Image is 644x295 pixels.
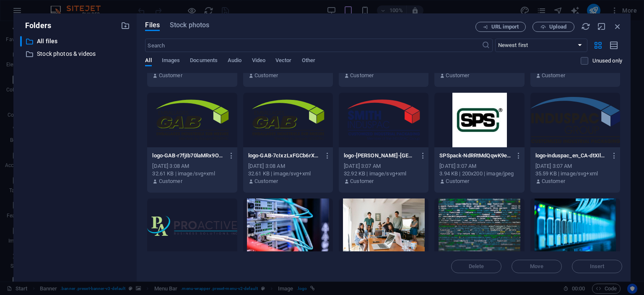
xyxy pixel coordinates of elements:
span: Images [162,55,180,67]
p: Customer [350,72,374,79]
p: logo-GAB-7cIxzLxFGCb6rXfKOYAkNw.svg [248,152,320,159]
div: 32.61 KB | image/svg+xml [152,170,232,178]
span: Stock photos [170,20,209,30]
div: [DATE] 3:07 AM [344,162,423,170]
span: Documents [190,55,218,67]
div: [DATE] 3:08 AM [248,162,328,170]
p: Customer [446,178,469,185]
i: Reload [581,22,590,31]
span: Files [145,20,160,30]
p: Stock photos & videos [37,49,115,59]
p: Customer [542,72,565,79]
div: 3.94 KB | 200x200 | image/jpeg [439,170,519,178]
i: Close [613,22,622,31]
div: 32.61 KB | image/svg+xml [248,170,328,178]
div: [DATE] 3:08 AM [152,162,232,170]
span: Video [252,55,265,67]
span: Upload [549,24,566,29]
div: ​ [20,36,22,47]
div: 32.92 KB | image/svg+xml [344,170,423,178]
span: All [145,55,151,67]
span: Audio [228,55,241,67]
span: Vector [275,55,292,67]
div: [DATE] 3:07 AM [439,162,519,170]
i: Create new folder [121,21,130,30]
span: Other [302,55,315,67]
i: Minimize [597,22,606,31]
button: URL import [475,22,526,32]
p: Customer [542,178,565,185]
div: [DATE] 3:07 AM [535,162,615,170]
p: logo-induspac_en_CA-dtXIlAYm3D-fBikI9iSiQg.svg [535,152,608,159]
input: Search [145,39,481,52]
div: Stock photos & videos [20,49,130,59]
p: Customer [159,72,182,79]
p: Displays only files that are not in use on the website. Files added during this session can still... [592,57,622,65]
p: Customer [159,178,182,185]
p: Customer [254,72,278,79]
p: SPSpack-NdRRtMdQqwK9eo12UkcU6g.jpg [439,152,512,159]
p: logo-GAB-r7fjIb70laMRx9O2A7l-vw.svg [152,152,224,159]
p: Folders [20,20,51,31]
p: Customer [446,72,469,79]
div: 35.59 KB | image/svg+xml [535,170,615,178]
p: Customer [350,178,374,185]
span: URL import [491,24,519,29]
p: Customer [254,178,278,185]
p: All files [37,37,115,46]
p: logo-smith-toronto-CcjdFKqqeSVgtTHgLqeLkg.svg [344,152,416,159]
button: Upload [532,22,574,32]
